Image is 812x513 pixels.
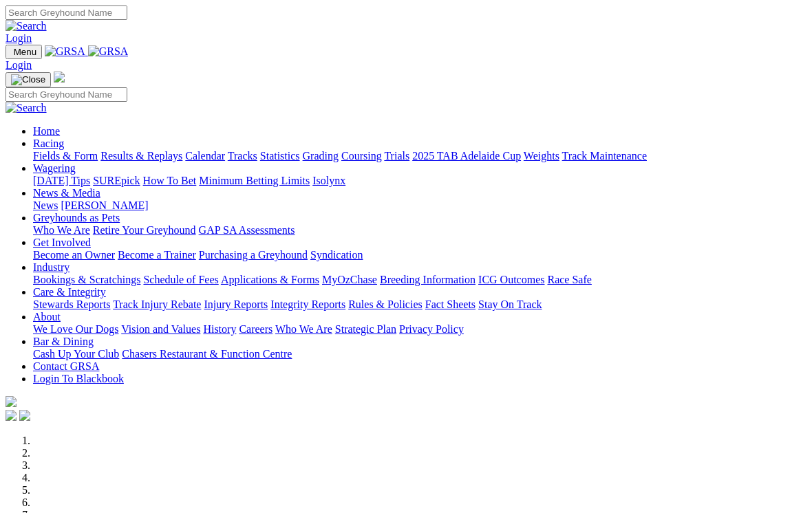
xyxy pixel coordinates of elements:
a: Results & Replays [100,150,182,162]
div: Wagering [33,175,806,187]
a: Stay On Track [478,298,542,310]
div: Racing [33,150,806,162]
img: Close [11,74,45,85]
img: logo-grsa-white.png [6,396,17,407]
a: Industry [33,261,70,273]
img: Search [6,20,47,32]
a: Track Maintenance [562,150,647,162]
a: Injury Reports [204,298,268,310]
button: Toggle navigation [6,72,51,87]
a: Vision and Values [121,323,200,335]
div: Bar & Dining [33,348,806,360]
a: Greyhounds as Pets [33,212,120,223]
img: GRSA [88,45,129,58]
a: MyOzChase [322,274,377,285]
a: Statistics [260,150,300,162]
div: Get Involved [33,249,806,261]
a: Purchasing a Greyhound [199,249,308,261]
a: Fields & Form [33,150,98,162]
a: Get Involved [33,237,91,248]
a: Become a Trainer [118,249,196,261]
a: [DATE] Tips [33,175,90,186]
div: Care & Integrity [33,298,806,311]
a: Schedule of Fees [143,274,218,285]
a: SUREpick [93,175,140,186]
a: Coursing [341,150,382,162]
a: Integrity Reports [270,298,345,310]
a: Race Safe [547,274,591,285]
a: Racing [33,138,64,149]
a: Strategic Plan [335,323,396,335]
input: Search [6,87,127,102]
a: Wagering [33,162,76,174]
a: Careers [239,323,273,335]
a: Trials [384,150,409,162]
a: Weights [524,150,559,162]
a: News [33,199,58,211]
a: 2025 TAB Adelaide Cup [412,150,521,162]
div: Industry [33,274,806,286]
a: Care & Integrity [33,286,106,298]
a: Who We Are [33,224,90,236]
div: News & Media [33,199,806,212]
a: GAP SA Assessments [199,224,295,236]
img: Search [6,102,47,114]
a: Login [6,59,32,71]
a: Bookings & Scratchings [33,274,140,285]
a: Chasers Restaurant & Function Centre [122,348,292,360]
img: twitter.svg [19,410,30,421]
img: logo-grsa-white.png [54,72,65,83]
a: Who We Are [275,323,332,335]
a: Tracks [228,150,257,162]
a: News & Media [33,187,100,199]
a: Grading [303,150,339,162]
a: Cash Up Your Club [33,348,119,360]
a: Bar & Dining [33,336,94,347]
a: We Love Our Dogs [33,323,118,335]
button: Toggle navigation [6,45,42,59]
a: Login To Blackbook [33,373,124,384]
a: Syndication [310,249,363,261]
a: Home [33,125,60,137]
a: Retire Your Greyhound [93,224,196,236]
a: Calendar [185,150,225,162]
div: Greyhounds as Pets [33,224,806,237]
a: Applications & Forms [221,274,319,285]
a: Stewards Reports [33,298,110,310]
a: History [203,323,236,335]
a: Track Injury Rebate [113,298,201,310]
a: ICG Outcomes [478,274,544,285]
a: About [33,311,61,323]
a: Isolynx [312,175,345,186]
img: facebook.svg [6,410,17,421]
span: Menu [14,47,36,57]
a: Rules & Policies [348,298,423,310]
img: GRSA [45,45,85,58]
a: Privacy Policy [399,323,464,335]
a: Breeding Information [380,274,476,285]
a: Fact Sheets [425,298,476,310]
a: Minimum Betting Limits [199,175,310,186]
a: Contact GRSA [33,360,99,372]
a: [PERSON_NAME] [61,199,148,211]
a: How To Bet [143,175,197,186]
div: About [33,323,806,336]
a: Become an Owner [33,249,115,261]
input: Search [6,6,127,20]
a: Login [6,32,32,44]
